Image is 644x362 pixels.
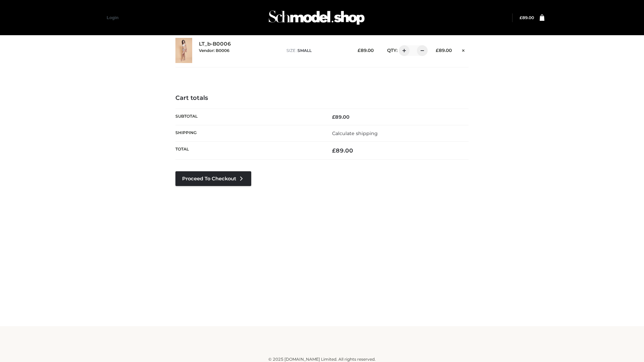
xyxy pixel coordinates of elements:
bdi: 89.00 [520,15,534,20]
span: £ [358,48,361,53]
bdi: 89.00 [436,48,452,53]
th: Subtotal [175,109,322,125]
span: £ [436,48,439,53]
bdi: 89.00 [332,114,350,120]
a: Calculate shipping [332,130,378,136]
th: Total [175,142,322,160]
div: QTY: [380,45,425,56]
a: Remove this item [459,45,469,54]
span: £ [332,147,336,154]
span: £ [332,114,335,120]
p: size : [286,48,347,54]
span: SMALL [298,48,312,53]
a: Proceed to Checkout [175,171,251,186]
span: £ [520,15,522,20]
small: Vendor: B0006 [199,48,229,53]
bdi: 89.00 [332,147,353,154]
bdi: 89.00 [358,48,374,53]
h4: Cart totals [175,95,469,102]
a: Login [107,15,118,20]
div: LT_b-B0006 [199,41,280,60]
th: Shipping [175,125,322,141]
img: Schmodel Admin 964 [266,4,367,31]
a: £89.00 [520,15,534,20]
